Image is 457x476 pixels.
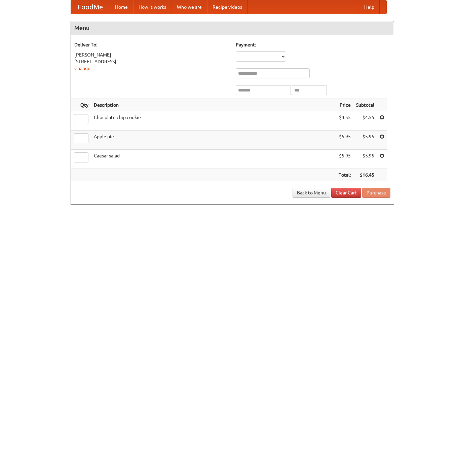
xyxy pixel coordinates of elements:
[336,150,353,169] td: $5.95
[71,0,110,14] a: FoodMe
[91,131,336,150] td: Apple pie
[359,0,380,14] a: Help
[362,188,390,198] button: Purchase
[353,131,377,150] td: $5.95
[133,0,172,14] a: How it works
[293,188,330,198] a: Back to Menu
[74,41,229,48] h5: Deliver To:
[353,99,377,111] th: Subtotal
[207,0,247,14] a: Recipe videos
[353,111,377,131] td: $4.55
[336,169,353,181] th: Total:
[91,150,336,169] td: Caesar salad
[353,169,377,181] th: $16.45
[91,111,336,131] td: Chocolate chip cookie
[110,0,133,14] a: Home
[74,66,90,71] a: Change
[236,41,390,48] h5: Payment:
[91,99,336,111] th: Description
[71,21,394,35] h4: Menu
[71,99,91,111] th: Qty
[336,99,353,111] th: Price
[74,58,229,65] div: [STREET_ADDRESS]
[331,188,361,198] a: Clear Cart
[336,131,353,150] td: $5.95
[172,0,207,14] a: Who we are
[336,111,353,131] td: $4.55
[74,51,229,58] div: [PERSON_NAME]
[353,150,377,169] td: $5.95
